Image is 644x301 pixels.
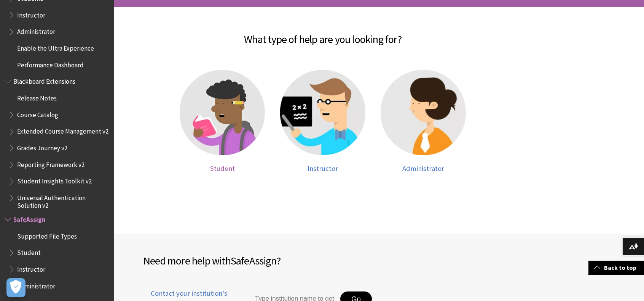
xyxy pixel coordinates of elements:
span: Administrator [17,280,55,290]
span: SafeAssign [231,254,276,268]
img: Administrator help [381,70,466,155]
span: Performance Dashboard [17,59,84,69]
span: SafeAssign [13,213,46,223]
span: Blackboard Extensions [13,75,75,86]
span: Student [210,164,235,173]
span: Student [17,247,41,257]
h2: Need more help with ? [143,253,379,269]
span: Reporting Framework v2 [17,158,84,169]
span: Universal Authentication Solution v2 [17,191,109,209]
span: Release Notes [17,92,57,102]
span: Extended Course Management v2 [17,125,108,135]
span: Student Insights Toolkit v2 [17,175,92,185]
span: Instructor [17,263,45,273]
span: Grades Journey v2 [17,142,67,152]
span: Administrator [17,25,55,36]
span: Course Catalog [17,108,58,119]
span: Supported File Types [17,230,77,240]
span: Enable the Ultra Experience [17,42,94,52]
nav: Book outline for Blackboard Extensions [5,75,110,210]
a: Back to top [588,261,644,275]
a: Student help Student [180,70,265,173]
button: Open Preferences [6,278,26,297]
a: Administrator help Administrator [381,70,466,173]
span: Instructor [308,164,338,173]
h2: What type of help are you looking for? [122,22,524,47]
a: Instructor help Instructor [280,70,365,173]
span: Administrator [402,164,444,173]
span: Instructor [17,9,45,19]
img: Instructor help [280,70,365,155]
nav: Book outline for Blackboard SafeAssign [5,213,110,292]
img: Student help [180,70,265,155]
